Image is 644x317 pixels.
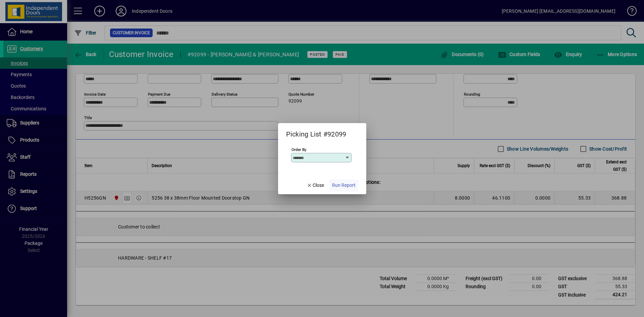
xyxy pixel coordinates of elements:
button: Run Report [329,179,358,192]
span: Close [307,182,324,189]
button: Close [304,179,327,192]
span: Run Report [332,182,356,189]
h2: Picking List #92099 [278,123,355,140]
mat-label: Order By [291,147,306,152]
